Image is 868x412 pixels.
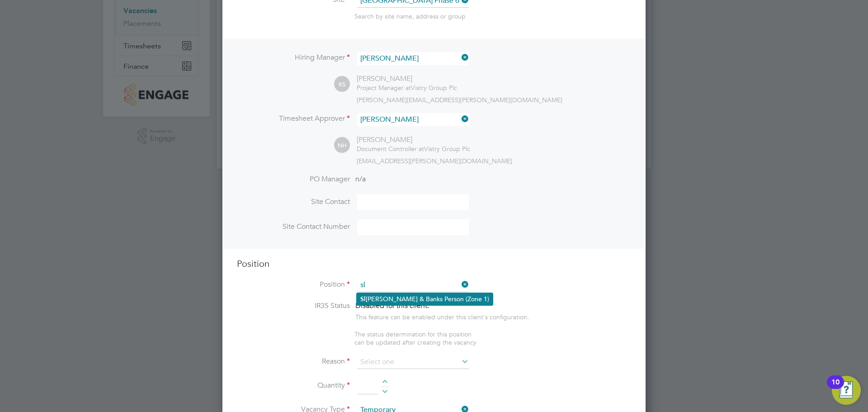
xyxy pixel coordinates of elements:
label: Hiring Manager [237,53,350,62]
div: [PERSON_NAME] [357,74,457,84]
span: Project Manager at [357,84,411,92]
div: Vistry Group Plc [357,145,470,153]
label: IR35 Status [237,301,350,311]
div: Vistry Group Plc [357,84,457,92]
h3: Position [237,258,631,270]
label: Quantity [237,381,350,390]
div: This feature can be enabled under this client's configuration. [355,311,529,321]
input: Search for... [357,52,469,65]
span: Search by site name, address or group [354,12,466,20]
span: KS [334,76,350,92]
span: The status determination for this position can be updated after creating the vacancy [354,330,476,346]
span: NH [334,137,350,153]
button: Open Resource Center, 10 new notifications [832,376,861,405]
input: Search for... [357,279,469,292]
input: Select one [357,355,469,369]
label: PO Manager [237,175,350,184]
b: Sl [360,295,366,303]
div: 10 [831,382,840,394]
label: Position [237,280,350,289]
span: Disabled for this client. [355,301,429,310]
label: Site Contact Number [237,222,350,232]
input: Search for... [357,113,469,126]
label: Reason [237,357,350,366]
span: [EMAIL_ADDRESS][PERSON_NAME][DOMAIN_NAME] [357,157,512,165]
span: n/a [355,175,366,184]
label: Site Contact [237,197,350,207]
span: [PERSON_NAME][EMAIL_ADDRESS][PERSON_NAME][DOMAIN_NAME] [357,96,562,104]
li: [PERSON_NAME] & Banks Person (Zone 1) [357,293,493,305]
label: Timesheet Approver [237,114,350,123]
div: [PERSON_NAME] [357,135,470,145]
span: Document Controller at [357,145,424,153]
